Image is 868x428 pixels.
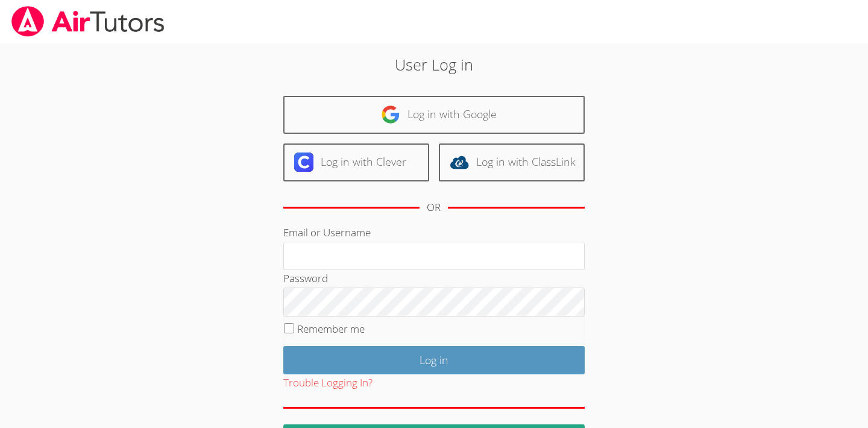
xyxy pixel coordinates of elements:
[294,153,313,172] img: clever-logo-6eab21bc6e7a338710f1a6ff85c0baf02591cd810cc4098c63d3a4b26e2feb20.svg
[10,6,166,37] img: airtutors_banner-c4298cdbf04f3fff15de1276eac7730deb9818008684d7c2e4769d2f7ddbe033.png
[283,143,429,181] a: Log in with Clever
[283,346,585,374] input: Log in
[283,271,328,285] label: Password
[283,96,585,134] a: Log in with Google
[297,322,365,336] label: Remember me
[427,199,441,216] div: OR
[200,53,668,76] h2: User Log in
[283,225,371,239] label: Email or Username
[439,143,585,181] a: Log in with ClassLink
[450,153,469,172] img: classlink-logo-d6bb404cc1216ec64c9a2012d9dc4662098be43eaf13dc465df04b49fa7ab582.svg
[283,374,373,392] button: Trouble Logging In?
[381,105,400,124] img: google-logo-50288ca7cdecda66e5e0955fdab243c47b7ad437acaf1139b6f446037453330a.svg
